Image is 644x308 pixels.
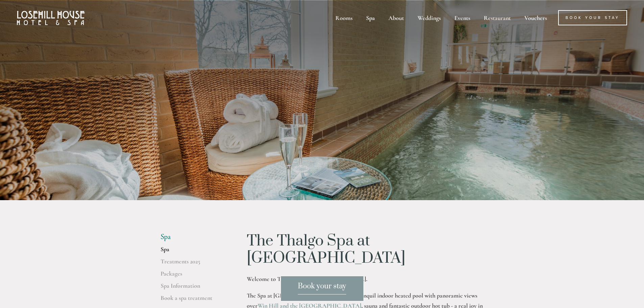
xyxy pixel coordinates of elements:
a: Treatments 2025 [161,258,225,270]
a: Book Your Stay [558,10,627,25]
span: Book your stay [298,282,346,294]
div: About [382,10,410,25]
div: Weddings [411,10,447,25]
div: Rooms [329,10,359,25]
img: Losehill House [17,11,85,25]
a: Packages [161,270,225,282]
div: Spa [360,10,381,25]
div: Events [448,10,476,25]
a: Spa [161,245,225,258]
h1: The Thalgo Spa at [GEOGRAPHIC_DATA] [247,233,484,267]
strong: Welcome to The Spa at [GEOGRAPHIC_DATA]. [247,275,367,283]
a: Book your stay [281,276,364,301]
a: Vouchers [518,10,553,25]
li: Spa [161,233,225,241]
div: Restaurant [478,10,517,25]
